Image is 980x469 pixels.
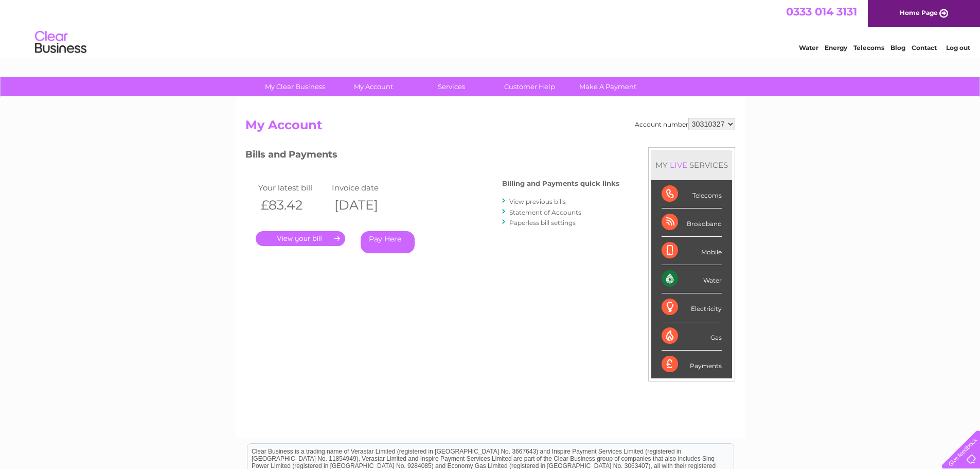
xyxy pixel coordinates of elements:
[668,160,689,170] div: LIVE
[509,198,566,205] a: View previous bills
[253,77,337,96] a: My Clear Business
[565,77,650,96] a: Make A Payment
[509,209,581,216] a: Statement of Accounts
[912,44,937,51] a: Contact
[34,27,87,58] img: logo.png
[662,322,722,351] div: Gas
[890,44,905,51] a: Blog
[331,77,416,96] a: My Account
[329,195,403,216] th: [DATE]
[635,118,735,130] div: Account number
[361,231,415,253] a: Pay Here
[786,5,857,18] a: 0333 014 3131
[946,44,970,51] a: Log out
[662,237,722,265] div: Mobile
[651,150,732,180] div: MY SERVICES
[256,231,345,246] a: .
[509,219,576,227] a: Paperless bill settings
[799,44,818,51] a: Water
[825,44,847,51] a: Energy
[662,180,722,209] div: Telecoms
[329,181,403,195] td: Invoice date
[662,351,722,378] div: Payments
[245,147,619,165] h3: Bills and Payments
[256,195,330,216] th: £83.42
[662,265,722,293] div: Water
[256,181,330,195] td: Your latest bill
[409,77,494,96] a: Services
[662,293,722,322] div: Electricity
[502,180,619,187] h4: Billing and Payments quick links
[487,77,572,96] a: Customer Help
[662,209,722,237] div: Broadband
[247,6,734,50] div: Clear Business is a trading name of Verastar Limited (registered in [GEOGRAPHIC_DATA] No. 3667643...
[853,44,884,51] a: Telecoms
[245,118,735,137] h2: My Account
